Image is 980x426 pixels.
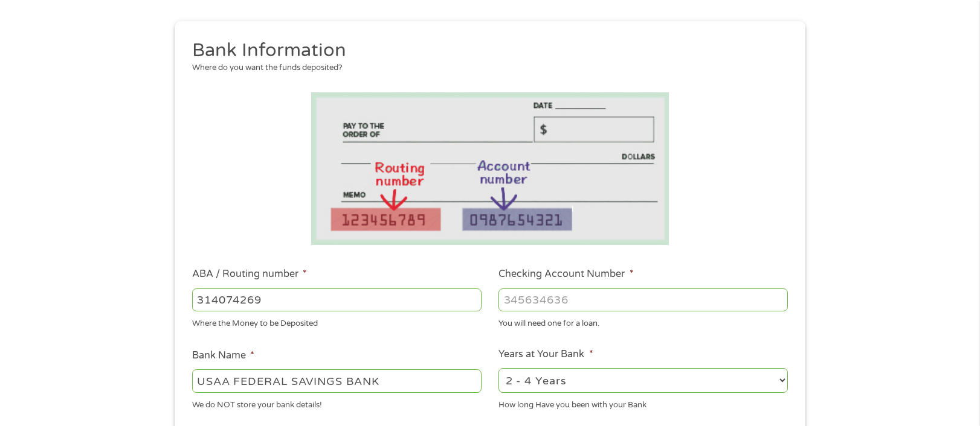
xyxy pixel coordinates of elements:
[498,268,633,281] label: Checking Account Number
[498,288,788,311] input: 345634636
[498,395,788,411] div: How long Have you been with your Bank
[192,288,482,311] input: 263177916
[311,92,669,245] img: Routing number location
[192,62,779,74] div: Where do you want the funds deposited?
[192,39,779,63] h2: Bank Information
[192,395,482,411] div: We do NOT store your bank details!
[192,314,482,330] div: Where the Money to be Deposited
[192,349,254,362] label: Bank Name
[498,314,788,330] div: You will need one for a loan.
[498,348,593,361] label: Years at Your Bank
[192,268,307,281] label: ABA / Routing number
